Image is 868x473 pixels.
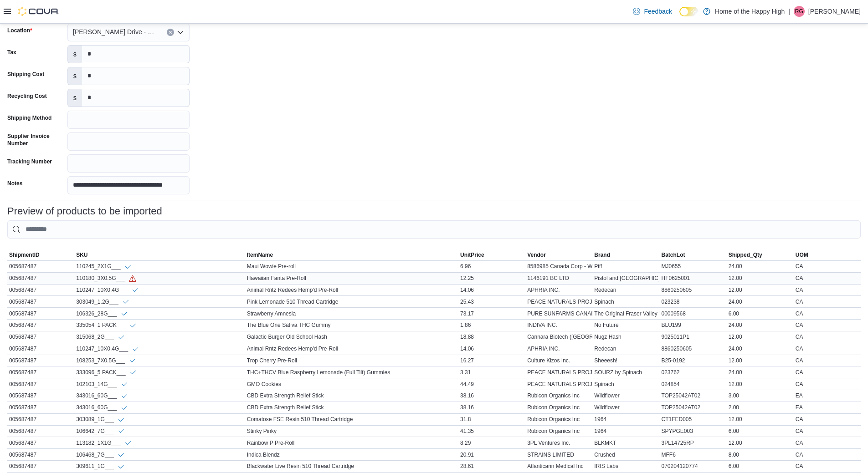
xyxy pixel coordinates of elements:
[7,92,47,100] label: Recycling Cost
[76,263,131,270] div: 110245_2X1G___
[592,437,659,448] div: BLKMKT
[458,249,525,260] button: UnitPrice
[794,379,861,390] div: CA
[245,308,458,319] div: Strawberry Amnesia
[592,273,659,284] div: Pistol and [GEOGRAPHIC_DATA]
[659,355,726,366] div: B25-0192
[659,449,726,460] div: MFF6
[659,331,726,342] div: 9025011P1
[592,379,659,390] div: Spinach
[7,220,861,239] input: This is a search bar. As you type, the results lower in the page will automatically filter.
[592,308,659,319] div: The Original Fraser Valley Weed Co.
[592,343,659,354] div: Redecan
[76,345,139,353] div: 110247_10X0.4G___
[245,426,458,437] div: Stinky Pinky
[18,7,59,16] img: Cova
[525,461,592,472] div: Atlanticann Medical Inc
[177,29,184,36] button: Open list of options
[458,461,525,472] div: 28.61
[525,379,592,390] div: PEACE NATURALS PROJECT INC.
[661,251,685,259] span: BatchLot
[7,27,32,34] label: Location
[76,251,87,259] span: SKU
[659,437,726,448] div: 3PL14725RP
[659,379,726,390] div: 024854
[458,437,525,448] div: 8.29
[76,333,125,341] div: 315068_2G___
[592,249,659,260] button: Brand
[525,331,592,342] div: Cannara Biotech ([GEOGRAPHIC_DATA]) Inc.
[525,449,592,460] div: STRAINS LIMITED
[794,308,861,319] div: CA
[7,261,74,272] div: 005687487
[245,414,458,425] div: Comatose FSE Resin 510 Thread Cartridge
[458,285,525,295] div: 14.06
[245,402,458,413] div: CBD Extra Strength Relief Stick
[7,49,16,56] label: Tax
[245,461,458,472] div: Blackwater Live Resin 510 Thread Cartridge
[7,414,74,425] div: 005687487
[245,437,458,448] div: Rainbow P Pre-Roll
[525,320,592,331] div: INDIVA INC.
[592,331,659,342] div: Nugz Hash
[458,390,525,401] div: 38.16
[659,461,726,472] div: 070204120774
[525,390,592,401] div: Rubicon Organics Inc
[76,275,136,282] div: 110180_3X0.5G___
[245,390,458,401] div: CBD Extra Strength Relief Stick
[458,343,525,354] div: 14.06
[121,392,128,400] svg: Info
[7,343,74,354] div: 005687487
[247,251,273,259] span: ItemName
[458,379,525,390] div: 44.49
[644,7,672,16] span: Feedback
[592,414,659,425] div: 1964
[794,437,861,448] div: CA
[592,285,659,295] div: Redecan
[7,461,74,472] div: 005687487
[132,286,139,294] svg: Info
[245,355,458,366] div: Trop Cherry Pre-Roll
[788,6,790,17] p: |
[727,402,794,413] div: 2.00
[794,261,861,272] div: CA
[7,285,74,295] div: 005687487
[76,404,128,412] div: 343016_60G___
[458,296,525,307] div: 25.43
[592,320,659,331] div: No Future
[118,416,125,423] svg: Info
[245,285,458,295] div: Animal Rntz Redees Hemp'd Pre-Roll
[525,308,592,319] div: PURE SUNFARMS CANADA CORP.
[458,320,525,331] div: 1.86
[76,427,125,435] div: 106642_7G___
[525,273,592,284] div: 1146191 BC LTD
[592,461,659,472] div: IRIS Labs
[727,249,794,260] button: Shipped_Qty
[245,331,458,342] div: Galactic Burger Old School Hash
[7,367,74,378] div: 005687487
[794,402,861,413] div: EA
[245,249,458,260] button: ItemName
[727,437,794,448] div: 12.00
[525,296,592,307] div: PEACE NATURALS PROJECT INC.
[659,414,726,425] div: CT1FED005
[659,402,726,413] div: TOP25042AT02
[525,426,592,437] div: Rubicon Organics Inc
[659,308,726,319] div: 00009568
[7,180,22,187] label: Notes
[74,249,245,260] button: SKU
[7,71,44,78] label: Shipping Cost
[727,273,794,284] div: 12.00
[7,426,74,437] div: 005687487
[118,334,125,341] svg: Info
[592,355,659,366] div: Sheeesh!
[245,320,458,331] div: The Blue One Sativa THC Gummy
[727,355,794,366] div: 12.00
[124,263,132,270] svg: Info
[594,251,610,259] span: Brand
[794,461,861,472] div: CA
[794,449,861,460] div: CA
[727,308,794,319] div: 6.00
[76,380,128,388] div: 102103_14G___
[794,367,861,378] div: CA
